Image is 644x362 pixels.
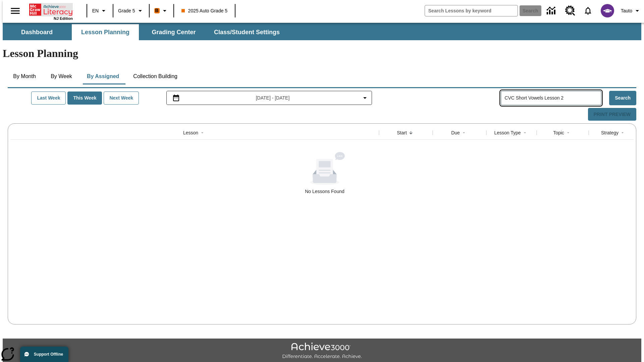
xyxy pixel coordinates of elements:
[183,129,198,136] div: Lesson
[92,7,99,14] span: EN
[618,5,644,17] button: Profile/Settings
[619,129,627,137] button: Sort
[361,94,369,102] svg: Collapse Date Range Filter
[82,68,124,84] button: By Assigned
[451,129,460,136] div: Due
[601,4,614,17] img: avatar image
[34,352,63,357] span: Support Offline
[256,95,290,102] span: [DATE] - [DATE]
[67,92,102,105] button: This Week
[31,92,66,105] button: Last Week
[169,94,369,102] button: Select the date range menu item
[115,5,147,17] button: Grade: Grade 5, Select a grade
[21,28,53,36] span: Dashboard
[128,68,183,84] button: Collection Building
[45,68,78,84] button: By Week
[564,129,572,137] button: Sort
[305,188,344,195] div: No Lessons Found
[89,5,111,17] button: Language: EN, Select a language
[3,47,641,60] h1: Lesson Planning
[72,24,139,40] button: Lesson Planning
[621,7,632,14] span: Tauto
[597,2,618,19] button: Select a new avatar
[20,347,68,362] button: Support Offline
[460,129,468,137] button: Sort
[561,2,579,20] a: Resource Center, Will open in new tab
[104,92,139,105] button: Next Week
[553,129,564,136] div: Topic
[54,16,73,20] span: NJ Edition
[81,28,129,36] span: Lesson Planning
[140,24,207,40] button: Grading Center
[198,129,206,137] button: Sort
[155,6,159,15] span: B
[29,2,73,20] div: Home
[29,3,73,16] a: Home
[152,5,171,17] button: Boost Class color is orange. Change class color
[3,23,641,40] div: SubNavbar
[282,343,362,360] img: Achieve3000 Differentiate Accelerate Achieve
[425,5,518,16] input: search field
[601,129,619,136] div: Strategy
[10,152,639,195] div: No Lessons Found
[579,2,597,19] a: Notifications
[5,1,25,21] button: Open side menu
[543,2,561,20] a: Data Center
[152,28,196,36] span: Grading Center
[209,24,285,40] button: Class/Student Settings
[214,28,280,36] span: Class/Student Settings
[397,129,407,136] div: Start
[494,129,521,136] div: Lesson Type
[521,129,529,137] button: Sort
[3,24,70,40] button: Dashboard
[8,68,41,84] button: By Month
[407,129,415,137] button: Sort
[118,7,135,14] span: Grade 5
[609,91,636,105] button: Search
[3,24,286,40] div: SubNavbar
[181,7,228,14] span: 2025 Auto Grade 5
[504,93,601,103] input: Search Assigned Lessons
